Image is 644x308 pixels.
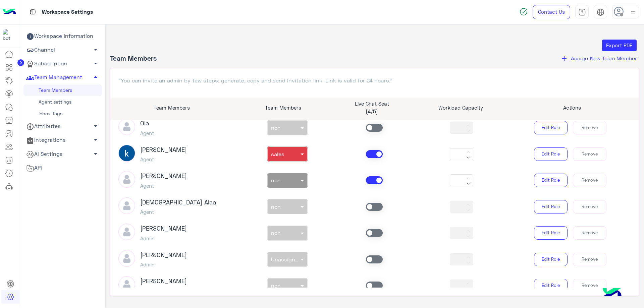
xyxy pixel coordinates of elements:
img: profile [629,8,637,16]
button: Edit Role [534,200,568,213]
a: Workspace Information [23,29,102,43]
span: sales [271,151,284,157]
a: AI Settings [23,147,102,161]
img: defaultAdmin.png [118,118,135,135]
i: add [560,54,568,62]
p: Workspace Settings [42,8,93,17]
img: tab [578,8,586,16]
span: arrow_drop_down [92,150,100,158]
button: Remove [573,174,606,187]
a: Attributes [23,120,102,133]
h3: [PERSON_NAME] [140,146,187,153]
h3: [PERSON_NAME] [140,278,187,285]
h3: [PERSON_NAME] [140,172,187,180]
h3: [PERSON_NAME] [140,225,187,232]
a: Subscription [23,57,102,71]
h3: [PERSON_NAME] [140,251,187,259]
h4: Team Members [110,54,157,63]
img: hulul-logo.png [600,281,624,305]
a: Team Management [23,71,102,84]
p: "You can invite an admin by few steps: generate, copy and send Invitation link. Link is valid for... [118,76,631,84]
h5: Agent [140,183,187,189]
a: Channel [23,43,102,57]
a: Team Members [23,84,102,96]
img: ACg8ocJgZrH2hNVmQ3Xh4ROP4VqwmVODDK370JLJ8G7KijOnTKt7Mg=s96-c [118,145,135,162]
button: Edit Role [534,147,568,161]
img: defaultAdmin.png [118,171,135,188]
img: Logo [3,5,16,19]
p: Actions [510,104,634,112]
img: 713415422032625 [3,29,15,41]
h5: Agent [140,156,187,162]
button: Remove [573,226,606,240]
img: defaultAdmin.png [118,197,135,214]
p: (4/5) [332,108,411,115]
img: spinner [520,8,528,16]
button: Edit Role [534,226,568,240]
span: API [26,164,42,172]
button: Remove [573,253,606,266]
p: Team Members [244,104,322,112]
button: Edit Role [534,279,568,292]
span: Export PDF [606,42,632,48]
button: Remove [573,200,606,213]
h5: Admin [140,261,187,267]
button: Remove [573,121,606,134]
h3: ola [140,120,154,127]
span: arrow_drop_down [92,122,100,130]
span: Assign New Team Member [571,55,637,61]
p: Team Members [110,104,234,112]
a: Agent settings [23,96,102,108]
button: Remove [573,147,606,161]
span: arrow_drop_up [92,73,100,81]
button: Edit Role [534,121,568,134]
h5: Agent [140,209,216,215]
a: Inbox Tags [23,108,102,120]
h5: Admin [140,235,187,241]
a: Contact Us [533,5,570,19]
span: arrow_drop_down [92,136,100,144]
a: API [23,161,102,175]
img: tab [597,8,604,16]
button: Export PDF [602,40,637,52]
h5: Agent [140,130,154,136]
a: Integrations [23,133,102,147]
span: arrow_drop_down [92,59,100,67]
img: defaultAdmin.png [118,276,135,293]
p: Live Chat Seat [332,100,411,108]
span: arrow_drop_down [92,46,100,54]
img: defaultAdmin.png [118,250,135,267]
button: Remove [573,279,606,292]
button: Edit Role [534,253,568,266]
p: Workload Capacity [421,104,500,112]
button: addAssign New Team Member [558,54,639,63]
img: defaultAdmin.png [118,224,135,240]
img: tab [29,8,37,16]
a: tab [575,5,589,19]
button: Edit Role [534,174,568,187]
h3: [DEMOGRAPHIC_DATA] alaa [140,199,216,206]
